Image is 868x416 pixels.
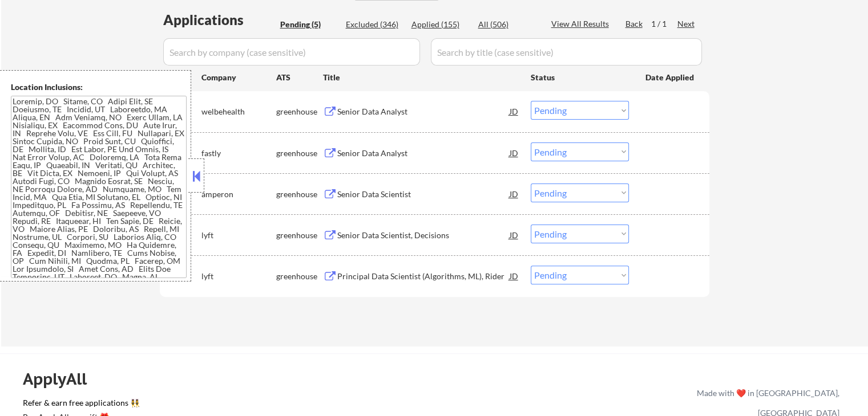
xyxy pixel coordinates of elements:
[478,19,535,30] div: All (506)
[276,72,323,83] div: ATS
[337,271,510,282] div: Principal Data Scientist (Algorithms, ML), Rider
[411,19,469,30] div: Applied (155)
[276,189,323,200] div: greenhouse
[346,19,403,30] div: Excluded (346)
[645,72,696,83] div: Date Applied
[201,72,276,83] div: Company
[323,72,520,83] div: Title
[337,106,510,117] div: Senior Data Analyst
[677,18,696,30] div: Next
[508,142,520,163] div: JD
[276,106,323,117] div: greenhouse
[23,369,100,389] div: ApplyAll
[651,18,677,30] div: 1 / 1
[508,266,520,286] div: JD
[337,230,510,241] div: Senior Data Scientist, Decisions
[625,18,644,30] div: Back
[201,189,276,200] div: amperon
[280,19,337,30] div: Pending (5)
[201,148,276,159] div: fastly
[531,67,629,87] div: Status
[201,230,276,241] div: lyft
[163,38,420,66] input: Search by company (case sensitive)
[551,18,612,30] div: View All Results
[163,13,276,27] div: Applications
[508,183,520,204] div: JD
[508,101,520,121] div: JD
[508,225,520,245] div: JD
[276,230,323,241] div: greenhouse
[276,148,323,159] div: greenhouse
[337,189,510,200] div: Senior Data Scientist
[11,81,187,93] div: Location Inclusions:
[23,399,458,411] a: Refer & earn free applications 👯‍♀️
[431,38,702,66] input: Search by title (case sensitive)
[337,148,510,159] div: Senior Data Analyst
[201,106,276,117] div: welbehealth
[276,271,323,282] div: greenhouse
[201,271,276,282] div: lyft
